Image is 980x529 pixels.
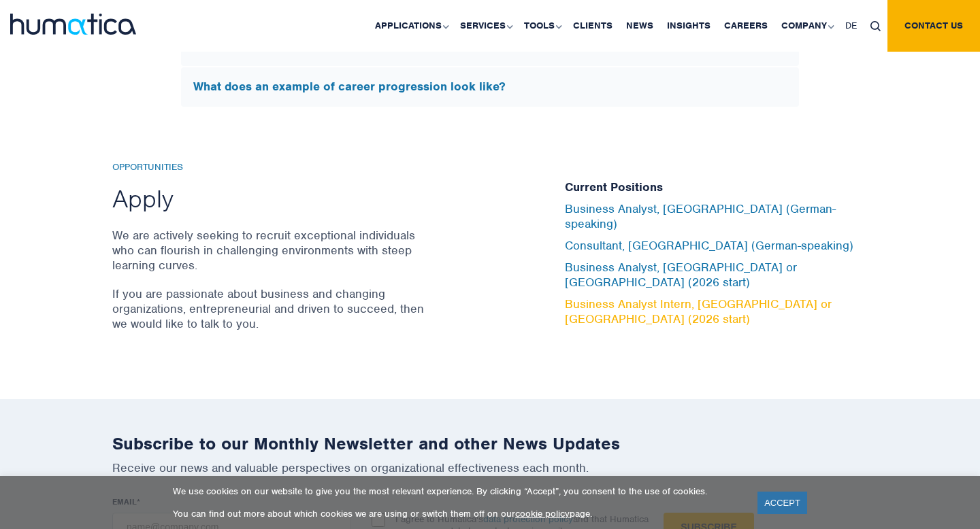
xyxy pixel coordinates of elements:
img: logo [10,14,136,35]
p: We are actively seeking to recruit exceptional individuals who can flourish in challenging enviro... [112,228,429,273]
a: Consultant, [GEOGRAPHIC_DATA] (German-speaking) [565,238,853,253]
h2: Apply [112,183,429,214]
a: cookie policy [515,508,570,519]
h6: Opportunities [112,162,429,173]
p: We use cookies on our website to give you the most relevant experience. By clicking “Accept”, you... [173,485,740,497]
a: Business Analyst, [GEOGRAPHIC_DATA] (German-speaking) [565,201,836,231]
a: ACCEPT [757,492,807,514]
p: You can find out more about which cookies we are using or switch them off on our page. [173,508,740,519]
h5: Current Positions [565,180,868,195]
a: Business Analyst, [GEOGRAPHIC_DATA] or [GEOGRAPHIC_DATA] (2026 start) [565,260,797,290]
span: DE [845,20,857,31]
a: Business Analyst Intern, [GEOGRAPHIC_DATA] or [GEOGRAPHIC_DATA] (2026 start) [565,296,832,326]
h5: What does an example of career progression look like? [193,80,787,95]
p: Receive our news and valuable perspectives on organizational effectiveness each month. [112,460,868,475]
img: search_icon [870,21,881,31]
p: If you are passionate about business and changing organizations, entrepreneurial and driven to su... [112,286,429,331]
h2: Subscribe to our Monthly Newsletter and other News Updates [112,433,868,454]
